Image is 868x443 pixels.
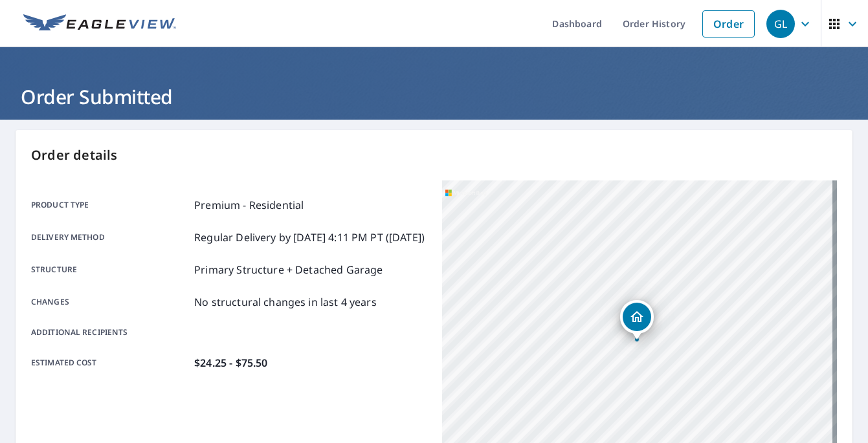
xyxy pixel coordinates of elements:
[31,197,189,213] p: Product type
[194,262,383,277] p: Primary Structure + Detached Garage
[194,355,267,371] p: $24.25 - $75.50
[31,294,189,310] p: Changes
[31,146,837,165] p: Order details
[16,83,852,110] h1: Order Submitted
[620,300,654,340] div: Dropped pin, building 1, Residential property, 25 TANGLEWOOD BAY HANOVER MB R0A0V2
[702,10,755,38] a: Order
[31,355,189,371] p: Estimated cost
[194,294,377,310] p: No structural changes in last 4 years
[194,230,425,245] p: Regular Delivery by [DATE] 4:11 PM PT ([DATE])
[766,10,795,38] div: GL
[31,230,189,245] p: Delivery method
[31,327,189,338] p: Additional recipients
[31,262,189,277] p: Structure
[194,197,304,213] p: Premium - Residential
[23,14,176,34] img: EV Logo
